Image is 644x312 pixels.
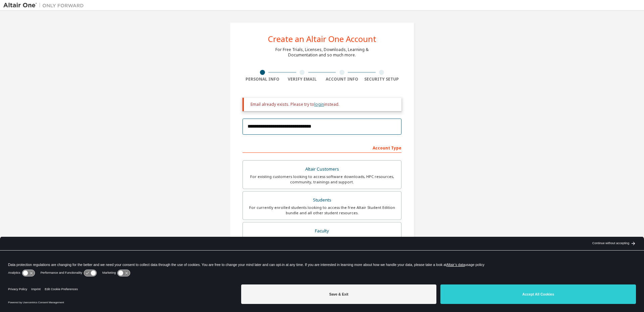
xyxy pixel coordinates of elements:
div: Altair Customers [247,165,397,174]
div: For faculty & administrators of academic institutions administering students and accessing softwa... [247,235,397,246]
div: For currently enrolled students looking to access the free Altair Student Edition bundle and all ... [247,205,397,216]
img: Altair One [3,2,87,9]
a: login [314,101,324,107]
div: Personal Info [243,77,282,82]
div: Account Info [322,77,362,82]
div: Account Type [243,142,401,153]
div: For Free Trials, Licenses, Downloads, Learning & Documentation and so much more. [275,47,369,58]
div: Create an Altair One Account [268,35,376,43]
div: Verify Email [282,77,322,82]
div: Email already exists. Please try to instead. [251,102,396,107]
div: Faculty [247,226,397,236]
div: For existing customers looking to access software downloads, HPC resources, community, trainings ... [247,174,397,185]
div: Students [247,195,397,205]
div: Security Setup [362,77,402,82]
